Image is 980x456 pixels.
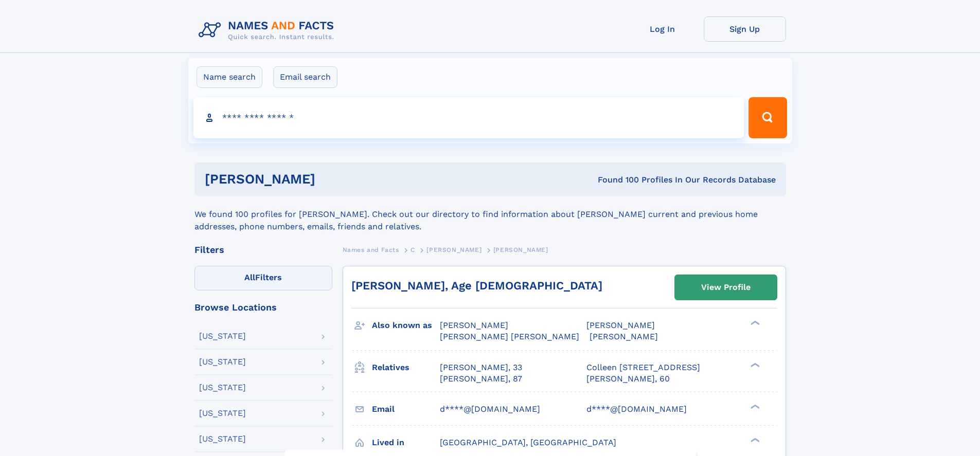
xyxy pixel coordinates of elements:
[372,434,440,451] h3: Lived in
[194,266,332,290] label: Filters
[440,373,522,385] a: [PERSON_NAME], 87
[749,97,787,138] button: Search Button
[199,358,246,366] div: [US_STATE]
[411,243,415,256] a: C
[411,246,415,253] span: C
[372,317,440,334] h3: Also known as
[372,400,440,418] h3: Email
[194,16,343,44] img: Logo Names and Facts
[440,437,616,447] span: [GEOGRAPHIC_DATA], [GEOGRAPHIC_DATA]
[199,384,246,392] div: [US_STATE]
[197,66,262,88] label: Name search
[194,245,332,254] div: Filters
[586,320,655,330] span: [PERSON_NAME]
[194,303,332,312] div: Browse Locations
[199,409,246,417] div: [US_STATE]
[205,173,457,186] h1: [PERSON_NAME]
[704,16,786,42] a: Sign Up
[748,320,760,326] div: ❯
[456,174,776,186] div: Found 100 Profiles In Our Records Database
[675,275,777,300] a: View Profile
[493,246,548,253] span: [PERSON_NAME]
[440,362,522,373] a: [PERSON_NAME], 33
[748,403,760,410] div: ❯
[586,362,700,373] a: Colleen [STREET_ADDRESS]
[590,332,658,341] span: [PERSON_NAME]
[273,66,337,88] label: Email search
[372,359,440,376] h3: Relatives
[440,320,508,330] span: [PERSON_NAME]
[701,276,751,299] div: View Profile
[748,361,760,368] div: ❯
[440,332,579,341] span: [PERSON_NAME] [PERSON_NAME]
[244,272,255,282] span: All
[426,246,482,253] span: [PERSON_NAME]
[351,279,602,292] a: [PERSON_NAME], Age [DEMOGRAPHIC_DATA]
[194,196,786,233] div: We found 100 profiles for [PERSON_NAME]. Check out our directory to find information about [PERSO...
[199,332,246,340] div: [US_STATE]
[343,243,399,256] a: Names and Facts
[426,243,482,256] a: [PERSON_NAME]
[748,436,760,443] div: ❯
[586,373,670,385] a: [PERSON_NAME], 60
[193,97,744,138] input: search input
[621,16,704,42] a: Log In
[199,435,246,443] div: [US_STATE]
